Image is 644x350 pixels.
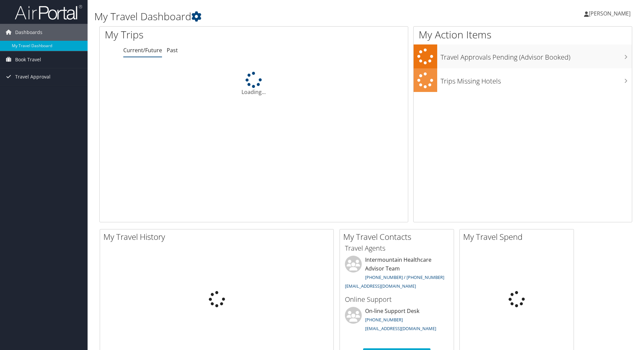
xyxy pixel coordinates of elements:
span: Travel Approval [15,68,51,85]
a: [PHONE_NUMBER] [365,317,403,323]
a: [PHONE_NUMBER] / [PHONE_NUMBER] [365,274,444,280]
a: Past [167,46,178,54]
h2: My Travel Spend [463,231,574,243]
a: Trips Missing Hotels [414,68,632,92]
a: [EMAIL_ADDRESS][DOMAIN_NAME] [345,283,416,289]
h2: My Travel History [103,231,333,243]
h3: Travel Approvals Pending (Advisor Booked) [441,49,632,62]
h3: Online Support [345,295,449,304]
img: airportal-logo.png [15,4,82,20]
a: [EMAIL_ADDRESS][DOMAIN_NAME] [365,325,436,331]
h1: My Travel Dashboard [94,9,456,24]
h2: My Travel Contacts [343,231,454,243]
h3: Travel Agents [345,244,449,253]
div: Loading... [100,72,408,96]
h3: Trips Missing Hotels [441,73,632,86]
h1: My Trips [105,28,275,42]
span: [PERSON_NAME] [589,10,631,17]
li: On-line Support Desk [342,307,452,335]
li: Intermountain Healthcare Advisor Team [342,256,452,292]
a: Travel Approvals Pending (Advisor Booked) [414,44,632,68]
span: Book Travel [15,51,41,68]
h1: My Action Items [414,28,632,42]
span: Dashboards [15,24,42,41]
a: [PERSON_NAME] [584,3,637,24]
a: Current/Future [123,46,162,54]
